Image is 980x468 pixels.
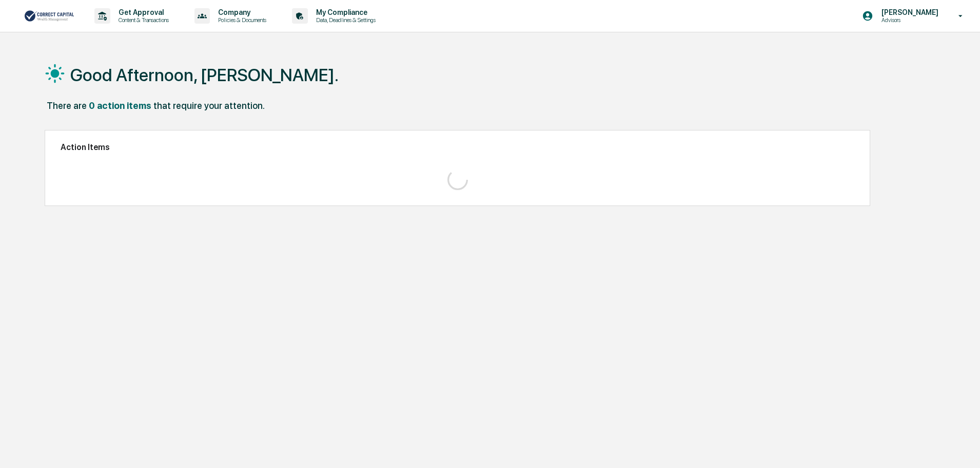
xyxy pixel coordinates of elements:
div: There are [47,100,87,111]
h1: Good Afternoon, [PERSON_NAME]. [70,65,339,85]
p: Company [210,8,271,16]
p: Get Approval [110,8,174,16]
p: [PERSON_NAME] [873,8,944,16]
p: My Compliance [308,8,381,16]
p: Data, Deadlines & Settings [308,16,381,24]
p: Content & Transactions [110,16,174,24]
h2: Action Items [61,142,854,152]
div: that require your attention. [153,100,265,111]
div: 0 action items [89,100,151,111]
img: logo [25,9,74,23]
p: Advisors [873,16,944,24]
p: Policies & Documents [210,16,271,24]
